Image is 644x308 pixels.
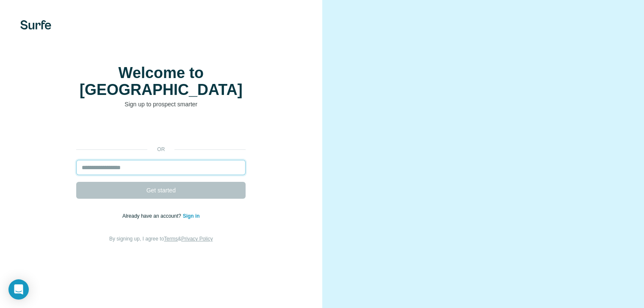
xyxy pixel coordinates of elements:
[181,236,213,242] a: Privacy Policy
[164,236,178,242] a: Terms
[122,213,183,219] span: Already have an account?
[109,236,213,242] span: By signing up, I agree to &
[72,121,250,140] iframe: Sign in with Google Button
[20,20,51,30] img: Surfe's logo
[147,146,174,153] p: or
[183,213,200,219] a: Sign in
[8,279,29,300] div: Open Intercom Messenger
[76,100,246,108] p: Sign up to prospect smarter
[76,65,246,98] h1: Welcome to [GEOGRAPHIC_DATA]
